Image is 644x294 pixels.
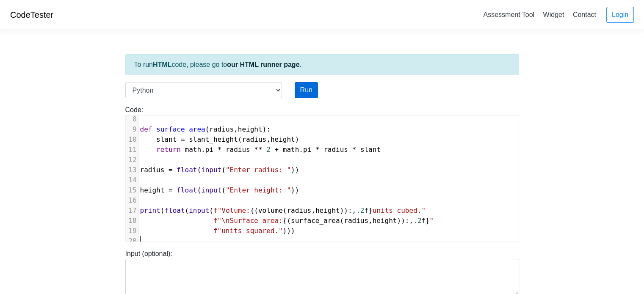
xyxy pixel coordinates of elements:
[140,206,160,214] span: print
[315,206,340,214] span: height
[303,146,311,154] span: pi
[205,146,213,154] span: pi
[421,217,426,225] span: f
[140,217,434,225] span: {( ( , )):, }
[344,217,368,225] span: radius
[274,146,279,154] span: +
[539,8,567,22] a: Widget
[126,114,138,124] div: 8
[126,195,138,206] div: 16
[209,125,234,133] span: radius
[606,7,634,23] a: Login
[213,217,283,225] span: f"\nSurface area:
[227,61,299,68] a: our HTML runner page
[153,61,171,68] strong: HTML
[140,146,381,154] span: . .
[356,206,364,214] span: .2
[140,166,299,174] span: ( ( ))
[569,8,600,22] a: Contact
[181,135,185,143] span: =
[156,146,181,154] span: return
[364,206,368,214] span: f
[140,206,426,214] span: ( ( ( {( ( , )):, }
[271,135,295,143] span: height
[140,166,165,174] span: radius
[226,166,291,174] span: "Enter radius: "
[126,124,138,135] div: 9
[140,227,295,235] span: )))
[185,146,201,154] span: math
[177,186,197,194] span: float
[126,135,138,145] div: 10
[140,125,152,133] span: def
[373,206,426,214] span: units cubed."
[126,236,138,246] div: 20
[10,10,53,19] a: CodeTester
[126,206,138,216] div: 17
[323,146,348,154] span: radius
[295,82,318,98] button: Run
[360,146,381,154] span: slant
[226,186,291,194] span: "Enter height: "
[287,206,311,214] span: radius
[126,216,138,226] div: 18
[140,125,271,133] span: ( , ):
[126,226,138,236] div: 19
[125,54,519,75] div: To run code, please go to .
[189,206,209,214] span: input
[238,125,263,133] span: height
[373,217,397,225] span: height
[413,217,421,225] span: .2
[126,155,138,165] div: 12
[169,166,173,174] span: =
[213,227,283,235] span: f"units squared."
[429,217,434,225] span: "
[201,186,221,194] span: input
[291,217,340,225] span: surface_area
[126,145,138,155] div: 11
[226,146,250,154] span: radius
[480,8,538,22] a: Assessment Tool
[140,135,299,143] span: ( , )
[140,186,165,194] span: height
[258,206,283,214] span: volume
[119,105,525,242] div: Code:
[283,146,299,154] span: math
[156,125,205,133] span: surface_area
[126,185,138,195] div: 15
[140,186,299,194] span: ( ( ))
[213,206,250,214] span: f"Volume:
[266,146,271,154] span: 2
[126,165,138,175] div: 13
[177,166,197,174] span: float
[189,135,238,143] span: slant_height
[126,175,138,185] div: 14
[242,135,266,143] span: radius
[164,206,185,214] span: float
[169,186,173,194] span: =
[201,166,221,174] span: input
[156,135,177,143] span: slant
